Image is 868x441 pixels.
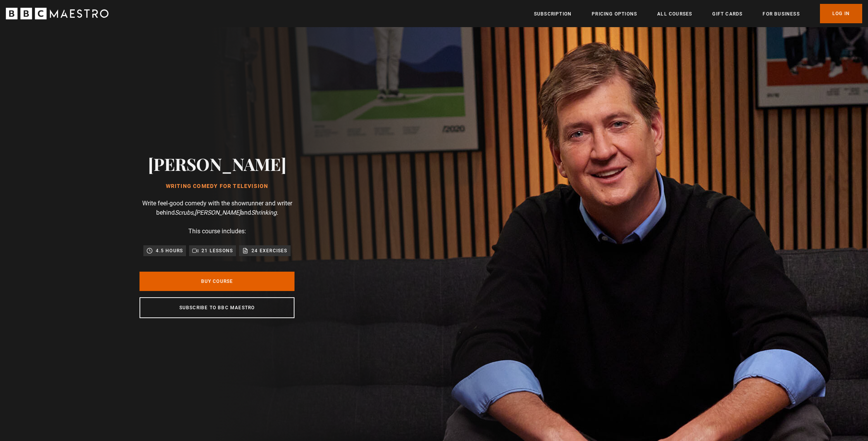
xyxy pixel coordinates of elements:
[657,10,692,18] a: All Courses
[534,4,862,23] nav: Primary
[188,227,246,236] p: This course includes:
[139,272,294,291] a: Buy Course
[148,183,286,189] h1: Writing Comedy for Television
[592,10,637,18] a: Pricing Options
[201,247,233,255] p: 21 lessons
[195,209,241,216] i: [PERSON_NAME]
[251,247,287,255] p: 24 exercises
[820,4,862,23] a: Log In
[148,154,286,174] h2: [PERSON_NAME]
[251,209,277,216] i: Shrinking
[763,10,799,18] a: For business
[175,209,193,216] i: Scrubs
[139,199,294,217] p: Write feel-good comedy with the showrunner and writer behind , and .
[712,10,742,18] a: Gift Cards
[139,297,294,318] a: Subscribe to BBC Maestro
[156,247,183,255] p: 4.5 hours
[6,8,108,19] svg: BBC Maestro
[534,10,572,18] a: Subscription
